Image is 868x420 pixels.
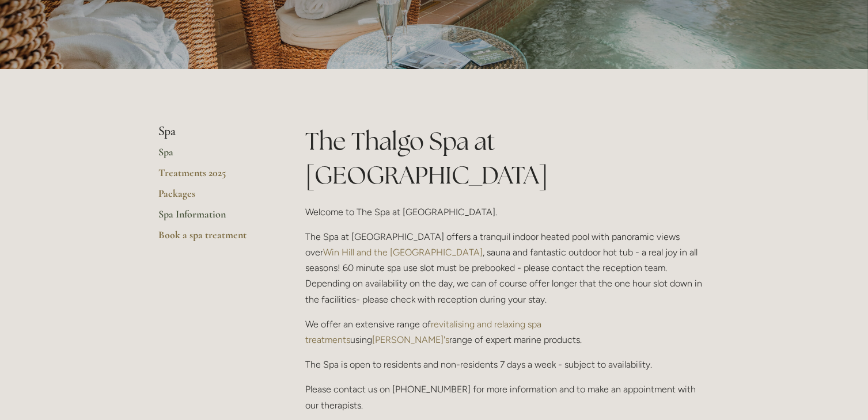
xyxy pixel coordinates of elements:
a: Spa [159,146,269,166]
p: Please contact us on [PHONE_NUMBER] for more information and to make an appointment with our ther... [306,381,710,413]
a: Treatments 2025 [159,166,269,187]
li: Spa [159,124,269,139]
a: Spa Information [159,208,269,228]
p: The Spa is open to residents and non-residents 7 days a week - subject to availability. [306,357,710,372]
p: We offer an extensive range of using range of expert marine products. [306,316,710,348]
a: Book a spa treatment [159,228,269,249]
p: Welcome to The Spa at [GEOGRAPHIC_DATA]. [306,204,710,220]
a: Win Hill and the [GEOGRAPHIC_DATA] [324,247,483,258]
h1: The Thalgo Spa at [GEOGRAPHIC_DATA] [306,124,710,192]
p: The Spa at [GEOGRAPHIC_DATA] offers a tranquil indoor heated pool with panoramic views over , sau... [306,229,710,307]
a: Packages [159,187,269,208]
a: [PERSON_NAME]'s [373,334,450,345]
